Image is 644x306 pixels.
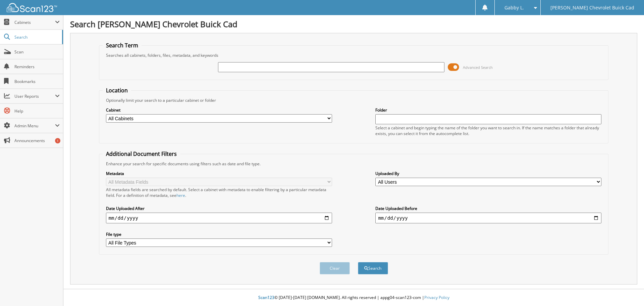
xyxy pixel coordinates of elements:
[103,161,605,167] div: Enhance your search for specific documents using filters such as date and file type.
[375,213,601,223] input: end
[14,79,60,84] span: Bookmarks
[14,64,60,70] span: Reminders
[70,18,637,30] h1: Search [PERSON_NAME] Chevrolet Buick Cad
[103,52,605,58] div: Searches all cabinets, folders, files, metadata, and keywords
[106,171,332,176] label: Metadata
[103,42,142,49] legend: Search Term
[103,150,180,158] legend: Additional Document Filters
[550,6,634,10] span: [PERSON_NAME] Chevrolet Buick Cad
[14,93,55,99] span: User Reports
[14,123,55,129] span: Admin Menu
[106,213,332,223] input: start
[424,295,449,300] a: Privacy Policy
[320,262,350,274] button: Clear
[375,206,601,211] label: Date Uploaded Before
[14,49,60,55] span: Scan
[176,192,185,198] a: here
[14,19,55,25] span: Cabinets
[14,34,59,40] span: Search
[14,108,60,114] span: Help
[63,290,644,306] div: © [DATE]-[DATE] [DOMAIN_NAME]. All rights reserved | appg04-scan123-com |
[103,97,605,103] div: Optionally limit your search to a particular cabinet or folder
[258,295,274,300] span: Scan123
[375,125,601,136] div: Select a cabinet and begin typing the name of the folder you want to search in. If the name match...
[106,206,332,211] label: Date Uploaded After
[504,6,524,10] span: Gabby L.
[7,3,57,12] img: scan123-logo-white.svg
[358,262,388,274] button: Search
[55,138,60,143] div: 1
[375,107,601,113] label: Folder
[463,65,493,70] span: Advanced Search
[106,107,332,113] label: Cabinet
[103,87,131,94] legend: Location
[375,171,601,176] label: Uploaded By
[106,231,332,237] label: File type
[14,138,60,143] span: Announcements
[106,187,332,198] div: All metadata fields are searched by default. Select a cabinet with metadata to enable filtering b...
